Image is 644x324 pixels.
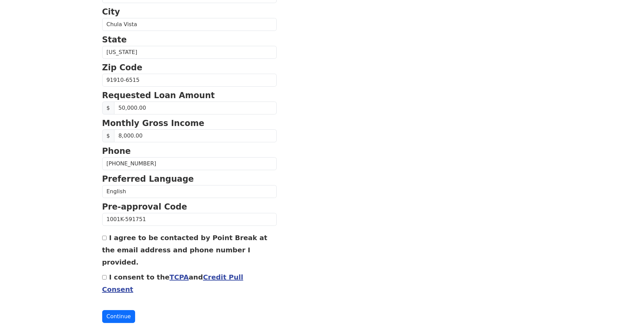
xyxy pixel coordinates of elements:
[102,102,114,114] span: $
[102,157,277,170] input: Phone
[102,63,143,72] strong: Zip Code
[114,102,277,114] input: 0.00
[102,234,268,266] label: I agree to be contacted by Point Break at the email address and phone number I provided.
[102,7,120,17] strong: City
[102,146,131,156] strong: Phone
[102,91,215,100] strong: Requested Loan Amount
[102,74,277,87] input: Zip Code
[102,273,243,293] label: I consent to the and
[169,273,189,281] a: TCPA
[114,129,277,142] input: 0.00
[102,129,114,142] span: $
[102,35,127,44] strong: State
[102,202,187,212] strong: Pre-approval Code
[102,18,277,31] input: City
[102,117,277,129] p: Monthly Gross Income
[102,213,277,226] input: Pre-approval Code
[102,310,135,323] button: Continue
[102,174,194,184] strong: Preferred Language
